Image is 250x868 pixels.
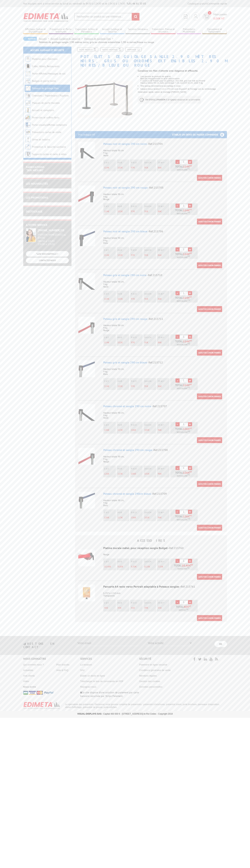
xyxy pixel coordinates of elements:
p: 25 et + [158,336,169,339]
p: € [131,341,143,344]
a: + [188,291,192,295]
a: Catalogue gratuit [188,2,207,5]
a: + [188,422,192,426]
p: 4 à 8 [118,205,129,208]
a: - [175,247,180,251]
span: Réf.215711 [149,317,163,321]
p: € [118,254,129,256]
a: Ajouter à mon panier [197,175,222,181]
a: Accueil Guidage et Sécurité [100,28,125,34]
img: Poteau noir et sangle 290 cm bleue [78,229,95,246]
span: 136,80 [180,168,186,171]
span: € [188,384,190,386]
sup: TTC [187,168,190,170]
span: 91 [144,341,147,344]
span: 86 [158,385,160,388]
a: Porte-visuels/affiches comptoirs [32,123,67,126]
a: Ajouter à mon panier [197,525,222,531]
span: 114 [183,165,188,168]
span: 102 [118,385,121,388]
p: 1 à 3 [104,249,116,251]
sup: TTC [187,343,190,345]
p: € [104,166,116,169]
span: 97 [131,254,133,257]
img: Edimeta [23,11,69,24]
a: - [175,204,180,208]
a: Affichage Cadres et Signalétique [23,28,48,34]
a: Données personnelles [139,685,162,688]
a: Présentoirs Presse et Journaux [151,28,176,34]
p: € [158,210,169,213]
p: € [144,254,156,256]
a: FABRICATIONS"Sur Mesure" [26,165,44,172]
span: 114 [183,340,188,343]
a: Nous écrire [23,685,36,688]
p: € [144,341,156,344]
p: 16 à 24 [144,161,156,164]
a: Ajouter à mon panier [197,437,222,443]
span: 91 [144,210,147,213]
p: 16 à 24 [144,380,156,382]
span: 86 [158,166,160,169]
a: + [188,600,192,604]
span: Soit € [177,256,190,259]
strong: [PHONE_NUMBER] 03 [38,228,64,232]
span: 136,80 [180,343,186,346]
a: - [175,378,180,383]
p: € [131,298,143,300]
div: Poteau noir et sangle 290 cm noire - [103,142,224,146]
div: Nos équipes sont à votre service du lundi au vendredi de 8h30 à 12h30 et de 13h30 à 17h30 [23,2,146,5]
a: Avis clients [23,674,35,677]
input: OK [214,641,227,647]
span: 86 [158,254,160,257]
span: 97 [131,166,133,169]
span: Réf.215707 [153,404,167,408]
a: Rejoignez-nous [80,685,96,688]
a: LES PROMOTIONS [26,196,48,199]
li: Potelets de guidage sangle 2.90 mètres noirs, gris ou chromés extensibles 2,90 m noires/bleue ou ... [39,40,154,44]
strong: Canalisez vos files d'attente avec élégance et efficacité. [138,69,198,72]
a: Accueil et comptoirs [32,109,54,112]
div: Poteau noir et sangle 290 cm rouge - [103,186,224,190]
a: + [188,247,192,251]
a: - [175,600,180,604]
span: Soit € [177,168,190,171]
a: Classement et Rangement [202,28,227,34]
a: Fiche produit [77,48,98,51]
p: 1 à 3 [104,336,116,339]
a: Ajouter à mon panier [197,393,222,399]
img: Présentoirs cartes de visite [25,129,31,135]
span: Soit € [177,343,190,346]
a: Conditions générales de vente [139,669,171,672]
a: Qui sommes nous ? [23,663,44,666]
p: € [144,210,156,213]
h3: Etablir un devis ou passer commande [172,131,227,138]
span: 114 [104,341,108,344]
div: [PERSON_NAME][DATE] au [DATE] [38,233,69,239]
span: 102 [118,254,121,257]
span: 86 [158,210,160,213]
a: + [188,160,192,164]
p: € [158,254,169,256]
img: widget-service.jpg [26,228,36,242]
img: Chevalets / Paperboard / Pupitres [25,93,31,98]
p: 25 et + [158,161,169,164]
img: Porte-Affiches/Messages de sol [25,71,31,76]
p: Une gamme de produits de qualité. Réalisés intégralement en acier anticorrosion. 3 couleurs de fi... [140,75,227,84]
span: 91 [144,385,147,388]
img: Poteau gris et sangle 290 cm noire [78,273,95,290]
a: Exposition Grilles et Panneaux [74,28,99,34]
span: € [188,165,190,168]
a: + [188,378,192,383]
p: € [118,210,129,213]
p: 1 à 3 [104,380,116,382]
p: € [131,254,143,256]
span: € [188,340,190,343]
span: Soit € [177,387,190,390]
p: 16 à 24 [144,249,156,251]
strong: EN STOCK, LIVRAISON 3 à 4 jours [145,98,175,101]
img: Porte-visuels/affiches comptoirs [25,122,31,128]
span: Soit € [177,212,190,215]
a: Ajouter à mon panier [197,350,222,356]
p: Hauteur totale 98 cm, 9 kg Bleu [103,365,224,375]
